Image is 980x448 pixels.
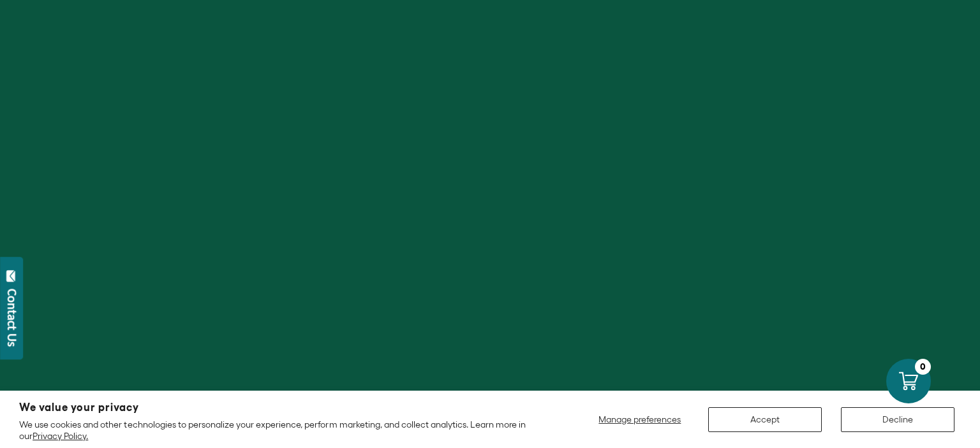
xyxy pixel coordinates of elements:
span: Manage preferences [598,414,681,424]
a: Privacy Policy. [33,431,88,441]
div: 0 [915,359,931,375]
button: Decline [841,407,954,432]
div: Contact Us [6,289,19,347]
button: Manage preferences [591,407,689,432]
h2: We value your privacy [19,402,544,413]
p: We use cookies and other technologies to personalize your experience, perform marketing, and coll... [19,419,544,442]
button: Accept [708,407,822,432]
